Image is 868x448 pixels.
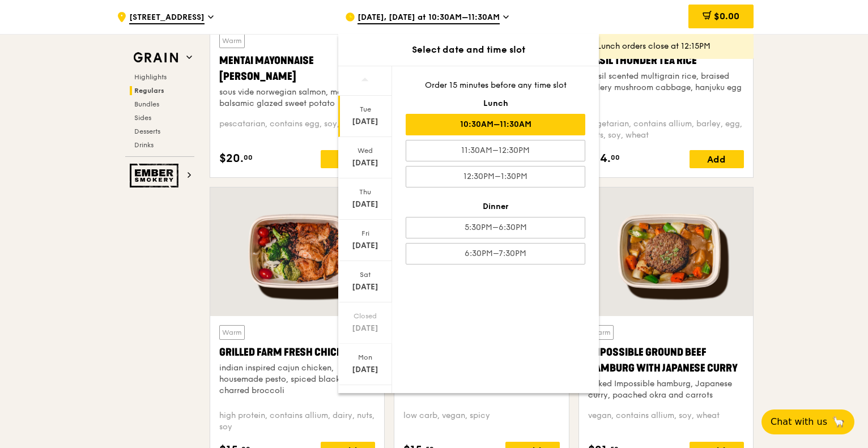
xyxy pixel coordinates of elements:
[340,364,390,376] div: [DATE]
[244,153,253,162] span: 00
[219,150,244,167] span: $20.
[219,118,375,141] div: pescatarian, contains egg, soy, wheat
[611,153,620,162] span: 00
[129,12,205,24] span: [STREET_ADDRESS]
[321,150,375,168] div: Add
[832,415,845,429] span: 🦙
[588,325,614,340] div: Warm
[219,362,375,396] div: indian inspired cajun chicken, housemade pesto, spiced black rice, charred broccoli
[597,41,744,52] div: Lunch orders close at 12:15PM
[358,12,500,24] span: [DATE], [DATE] at 10:30AM–11:30AM
[714,11,739,22] span: $0.00
[340,105,390,114] div: Tue
[588,118,744,141] div: vegetarian, contains allium, barley, egg, nuts, soy, wheat
[761,409,854,434] button: Chat with us🦙
[588,150,611,167] span: $14.
[406,114,585,135] div: 10:30AM–11:30AM
[340,146,390,155] div: Wed
[340,187,390,197] div: Thu
[588,378,744,401] div: baked Impossible hamburg, Japanese curry, poached okra and carrots
[406,140,585,161] div: 11:30AM–12:30PM
[340,199,390,210] div: [DATE]
[340,157,390,169] div: [DATE]
[406,80,585,91] div: Order 15 minutes before any time slot
[340,270,390,279] div: Sat
[219,325,245,340] div: Warm
[134,87,164,95] span: Regulars
[134,114,151,122] span: Sides
[340,312,390,321] div: Closed
[588,410,744,433] div: vegan, contains allium, soy, wheat
[130,48,182,68] img: Grain web logo
[690,150,744,168] div: Add
[406,201,585,212] div: Dinner
[219,410,375,433] div: high protein, contains allium, dairy, nuts, soy
[406,98,585,109] div: Lunch
[403,410,559,433] div: low carb, vegan, spicy
[406,243,585,264] div: 6:30PM–7:30PM
[219,344,375,360] div: Grilled Farm Fresh Chicken
[219,53,375,84] div: Mentai Mayonnaise [PERSON_NAME]
[338,43,599,57] div: Select date and time slot
[134,73,167,81] span: Highlights
[134,141,154,149] span: Drinks
[588,71,744,93] div: basil scented multigrain rice, braised celery mushroom cabbage, hanjuku egg
[134,127,160,135] span: Desserts
[134,100,159,108] span: Bundles
[340,281,390,293] div: [DATE]
[771,415,827,429] span: Chat with us
[340,240,390,251] div: [DATE]
[588,344,744,376] div: Impossible Ground Beef Hamburg with Japanese Curry
[219,33,245,48] div: Warm
[406,217,585,238] div: 5:30PM–6:30PM
[340,229,390,238] div: Fri
[406,166,585,187] div: 12:30PM–1:30PM
[219,87,375,109] div: sous vide norwegian salmon, mentaiko, balsamic glazed sweet potato
[340,116,390,127] div: [DATE]
[340,353,390,362] div: Mon
[130,164,182,187] img: Ember Smokery web logo
[340,323,390,334] div: [DATE]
